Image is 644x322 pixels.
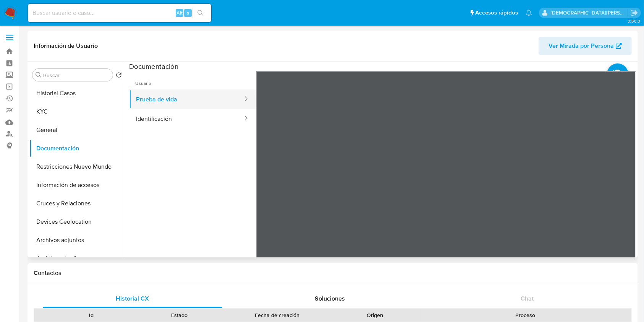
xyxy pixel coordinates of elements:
[28,8,211,18] input: Buscar usuario o caso...
[551,9,628,16] p: cristian.porley@mercadolibre.com
[29,139,125,158] button: Documentación
[29,194,125,213] button: Cruces y Relaciones
[43,72,110,79] input: Buscar
[229,311,325,319] div: Fecha de creación
[116,72,122,80] button: Volver al orden por defecto
[176,9,183,16] span: Alt
[526,10,532,16] a: Notificaciones
[187,9,189,16] span: s
[29,249,125,268] button: Anticipos de dinero
[424,311,626,319] div: Proceso
[36,72,42,78] button: Buscar
[29,176,125,194] button: Información de accesos
[29,158,125,176] button: Restricciones Nuevo Mundo
[521,294,534,303] span: Chat
[29,213,125,231] button: Devices Geolocation
[34,42,98,50] h1: Información de Usuario
[539,37,632,55] button: Ver Mirada por Persona
[475,9,518,17] span: Accesos rápidos
[315,294,345,303] span: Soluciones
[34,269,632,277] h1: Contactos
[53,311,130,319] div: Id
[29,84,125,102] button: Historial Casos
[141,311,218,319] div: Estado
[29,121,125,139] button: General
[630,9,638,17] a: Salir
[193,8,208,18] button: search-icon
[116,294,149,303] span: Historial CX
[29,231,125,249] button: Archivos adjuntos
[336,311,414,319] div: Origen
[29,102,125,121] button: KYC
[549,37,614,55] span: Ver Mirada por Persona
